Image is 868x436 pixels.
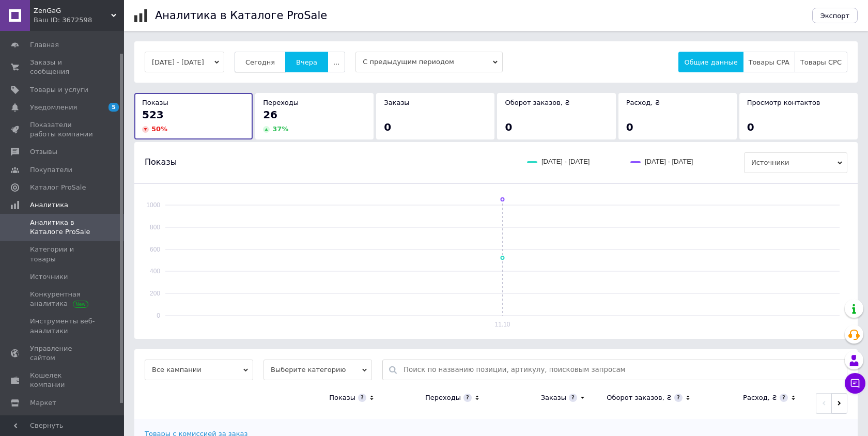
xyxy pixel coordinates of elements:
button: Общие данные [678,52,743,72]
div: Оборот заказов, ₴ [607,393,672,402]
span: Все кампании [145,360,253,380]
span: Источники [30,272,68,282]
button: Сегодня [235,52,286,72]
span: Каталог ProSale [30,183,86,192]
span: Просмотр контактов [747,99,820,106]
button: Чат с покупателем [845,373,865,394]
span: Аналитика [30,200,68,210]
button: [DATE] - [DATE] [145,52,224,72]
span: 0 [384,121,391,133]
span: Сегодня [245,58,275,66]
div: Заказы [541,393,566,402]
span: Экспорт [820,12,849,20]
span: Товары и услуги [30,85,88,95]
span: Конкурентная аналитика [30,290,96,308]
button: ... [328,52,345,72]
span: 523 [142,108,164,121]
input: Поиск по названию позиции, артикулу, поисковым запросам [404,360,842,380]
span: 26 [263,108,277,121]
span: Товары CPC [800,58,842,66]
span: Отзывы [30,147,57,157]
span: Источники [744,152,847,173]
span: Показатели работы компании [30,120,96,139]
span: Управление сайтом [30,344,96,363]
button: Товары CPA [743,52,795,72]
span: Кошелек компании [30,371,96,390]
text: 400 [150,268,160,275]
span: ZenGaG [34,6,111,15]
span: 0 [626,121,633,133]
span: Товары CPA [749,58,789,66]
span: ... [333,58,339,66]
span: Общие данные [684,58,737,66]
div: Показы [329,393,355,402]
text: 0 [157,312,160,319]
text: 800 [150,224,160,231]
button: Товары CPC [795,52,847,72]
span: Уведомления [30,103,77,112]
div: Переходы [425,393,461,402]
span: Вчера [296,58,317,66]
span: Инструменты веб-аналитики [30,317,96,335]
span: Главная [30,40,59,50]
div: Расход, ₴ [743,393,777,402]
span: Выберите категорию [263,360,372,380]
h1: Аналитика в Каталоге ProSale [155,9,327,22]
button: Вчера [285,52,328,72]
span: Расход, ₴ [626,99,660,106]
span: 5 [109,103,119,112]
span: Переходы [263,99,299,106]
text: 11.10 [494,321,510,328]
span: С предыдущим периодом [355,52,503,72]
text: 1000 [146,201,160,209]
span: Аналитика в Каталоге ProSale [30,218,96,237]
span: 37 % [272,125,288,133]
span: Категории и товары [30,245,96,263]
span: Показы [142,99,168,106]
div: Ваш ID: 3672598 [34,15,124,25]
span: 0 [747,121,754,133]
span: Покупатели [30,165,72,175]
text: 200 [150,290,160,297]
span: Маркет [30,398,56,408]
span: 0 [505,121,512,133]
span: Заказы и сообщения [30,58,96,76]
span: Оборот заказов, ₴ [505,99,570,106]
span: Показы [145,157,177,168]
text: 600 [150,246,160,253]
button: Экспорт [812,8,858,23]
span: Заказы [384,99,409,106]
span: 50 % [151,125,167,133]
